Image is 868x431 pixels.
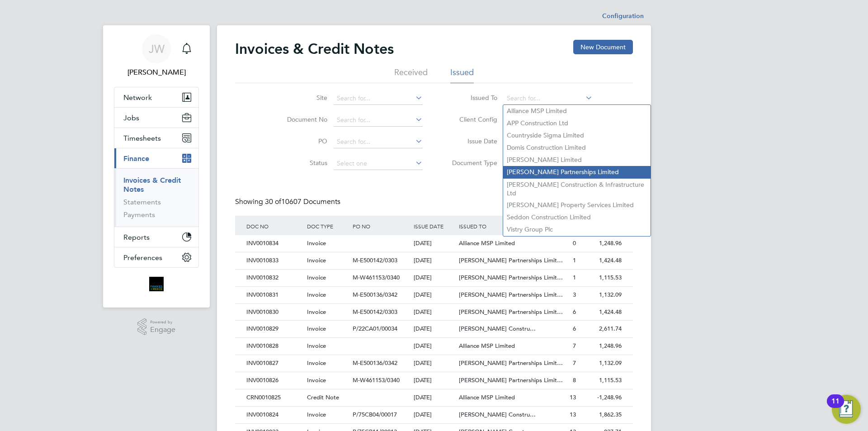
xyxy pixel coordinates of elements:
[244,372,305,389] div: INV0010826
[114,168,198,227] div: Finance
[244,389,305,406] div: CRN0010825
[578,389,624,406] div: -1,248.96
[244,235,305,252] div: INV0010834
[114,247,198,267] button: Preferences
[411,355,457,372] div: [DATE]
[459,291,563,298] span: [PERSON_NAME] Partnerships Limit…
[459,308,563,316] span: [PERSON_NAME] Partnerships Limit…
[307,308,326,316] span: Invoice
[570,393,576,401] span: 13
[503,105,651,117] li: Alliance MSP Limited
[503,154,651,166] li: [PERSON_NAME] Limited
[578,338,624,355] div: 1,248.96
[149,43,165,55] span: JW
[334,92,423,105] input: Search for...
[123,198,161,206] a: Statements
[307,359,326,367] span: Invoice
[123,134,161,142] span: Timesheets
[103,25,210,308] nav: Main navigation
[411,338,457,355] div: [DATE]
[307,256,326,264] span: Invoice
[459,359,563,367] span: [PERSON_NAME] Partnerships Limit…
[275,94,327,102] label: Site
[573,359,576,367] span: 7
[573,40,633,54] button: New Document
[573,239,576,247] span: 0
[307,325,326,332] span: Invoice
[114,227,198,247] button: Reports
[411,287,457,303] div: [DATE]
[459,342,515,350] span: Alliance MSP Limited
[244,252,305,269] div: INV0010833
[445,115,497,123] label: Client Config
[123,253,162,262] span: Preferences
[503,166,651,178] li: [PERSON_NAME] Partnerships Limited
[244,270,305,286] div: INV0010832
[503,179,651,199] li: [PERSON_NAME] Construction & Infrastructure Ltd
[578,407,624,423] div: 1,862.35
[114,128,198,148] button: Timesheets
[244,287,305,303] div: INV0010831
[573,342,576,350] span: 7
[578,355,624,372] div: 1,132.09
[123,114,139,122] span: Jobs
[150,318,175,326] span: Powered by
[353,308,397,316] span: M-E500142/0303
[353,256,397,264] span: M-E500142/0303
[578,270,624,286] div: 1,115.53
[114,108,198,128] button: Jobs
[411,407,457,423] div: [DATE]
[244,216,305,237] div: DOC NO
[459,393,515,401] span: Alliance MSP Limited
[123,233,150,242] span: Reports
[307,239,326,247] span: Invoice
[350,216,411,237] div: PO NO
[334,136,423,148] input: Search for...
[411,270,457,286] div: [DATE]
[150,326,175,334] span: Engage
[265,197,281,206] span: 30 of
[305,216,350,237] div: DOC TYPE
[307,411,326,418] span: Invoice
[275,137,327,145] label: PO
[235,40,394,58] h2: Invoices & Credit Notes
[573,308,576,316] span: 6
[353,274,400,281] span: M-W461153/0340
[578,304,624,321] div: 1,424.48
[459,274,563,281] span: [PERSON_NAME] Partnerships Limit…
[353,325,397,332] span: P/22CA01/00034
[411,304,457,321] div: [DATE]
[578,321,624,337] div: 2,611.74
[459,325,536,332] span: [PERSON_NAME] Constru…
[334,114,423,127] input: Search for...
[244,338,305,355] div: INV0010828
[411,216,457,237] div: ISSUE DATE
[573,256,576,264] span: 1
[573,274,576,281] span: 1
[123,93,152,102] span: Network
[244,321,305,337] div: INV0010829
[503,142,651,154] li: Domis Construction Limited
[570,411,576,418] span: 13
[307,393,339,401] span: Credit Note
[353,359,397,367] span: M-E500136/0342
[459,256,563,264] span: [PERSON_NAME] Partnerships Limit…
[265,197,340,206] span: 10607 Documents
[149,277,164,291] img: bromak-logo-retina.png
[459,239,515,247] span: Alliance MSP Limited
[573,291,576,298] span: 3
[244,407,305,423] div: INV0010824
[123,210,155,219] a: Payments
[503,129,651,142] li: Countryside Sigma Limited
[244,304,305,321] div: INV0010830
[244,355,305,372] div: INV0010827
[457,216,533,237] div: ISSUED TO
[235,197,342,207] div: Showing
[114,148,198,168] button: Finance
[353,411,397,418] span: P/75CB04/00017
[411,252,457,269] div: [DATE]
[394,67,428,83] li: Received
[602,7,644,25] li: Configuration
[114,34,199,78] a: JW[PERSON_NAME]
[411,372,457,389] div: [DATE]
